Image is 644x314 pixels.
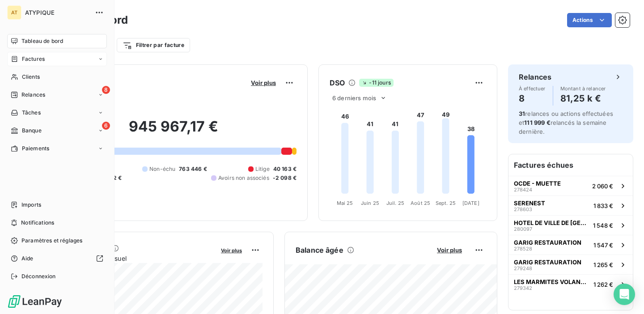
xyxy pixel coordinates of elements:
span: GARIG RESTAURATION [514,259,581,266]
span: Non-échu [149,165,175,173]
span: Aide [21,255,34,263]
span: Paiements [22,144,49,153]
span: Banque [22,127,42,135]
span: 6 [102,122,110,130]
span: OCDE - MUETTE [514,180,561,187]
span: 279342 [514,285,532,291]
button: GARIG RESTAURATION2792481 265 € [508,255,633,274]
span: Factures [22,55,45,63]
div: AT [7,5,21,20]
div: Open Intercom Messenger [614,284,635,305]
button: Filtrer par facture [117,38,190,52]
span: Relances [21,91,45,99]
button: SERENEST2786031 833 € [508,195,633,215]
span: -11 jours [359,79,393,87]
tspan: [DATE] [462,200,479,206]
tspan: Mai 25 [337,200,353,206]
h6: Balance âgée [296,245,343,255]
tspan: Août 25 [411,200,430,206]
span: 280097 [514,226,532,232]
button: Voir plus [248,79,279,87]
span: ATYPIQUE [25,9,89,16]
span: 278528 [514,246,532,251]
span: LES MARMITES VOLANTES - SAINT [514,278,590,285]
span: Montant à relancer [560,86,606,91]
span: 1 833 € [593,202,613,209]
img: Logo LeanPay [7,294,63,309]
h2: 945 967,17 € [51,118,297,144]
button: LES MARMITES VOLANTES - SAINT2793421 262 € [508,274,633,294]
tspan: Juin 25 [361,200,379,206]
tspan: Juil. 25 [386,200,404,206]
span: Notifications [21,219,54,227]
tspan: Sept. 25 [436,200,456,206]
span: Avoirs non associés [218,174,269,182]
span: Paramètres et réglages [21,237,82,245]
span: 1 262 € [593,281,613,288]
span: 40 163 € [273,165,297,173]
span: Voir plus [437,246,462,254]
span: GARIG RESTAURATION [514,239,581,246]
span: Voir plus [221,247,242,254]
span: 1 265 € [593,261,613,268]
button: Actions [567,13,612,27]
span: 8 [102,86,110,94]
span: 31 [519,110,525,117]
span: 1 547 € [593,242,613,249]
span: Déconnexion [21,272,56,280]
span: Tableau de bord [21,37,63,45]
h6: Relances [519,72,551,82]
span: HOTEL DE VILLE DE [GEOGRAPHIC_DATA] [514,219,589,226]
span: Clients [22,73,40,81]
span: -2 098 € [273,174,297,182]
span: relances ou actions effectuées et relancés la semaine dernière. [519,110,613,135]
span: 763 446 € [179,165,207,173]
span: 111 999 € [524,119,550,126]
button: Voir plus [434,246,465,254]
span: 278603 [514,207,532,212]
button: OCDE - MUETTE2784242 060 € [508,176,633,195]
h6: Factures échues [508,154,633,176]
span: 2 060 € [592,182,613,190]
span: Imports [21,201,41,209]
a: Aide [7,251,107,266]
button: HOTEL DE VILLE DE [GEOGRAPHIC_DATA]2800971 548 € [508,215,633,235]
span: À effectuer [519,86,546,91]
span: 6 derniers mois [332,94,376,102]
span: Voir plus [251,79,276,86]
h4: 8 [519,91,546,106]
span: Litige [255,165,270,173]
span: SERENEST [514,199,545,207]
button: Voir plus [218,246,245,254]
span: 278424 [514,187,532,192]
span: Tâches [22,109,41,117]
button: GARIG RESTAURATION2785281 547 € [508,235,633,255]
h4: 81,25 k € [560,91,606,106]
span: 1 548 € [593,222,613,229]
h6: DSO [330,77,345,88]
span: Chiffre d'affaires mensuel [51,254,215,263]
span: 279248 [514,266,532,271]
